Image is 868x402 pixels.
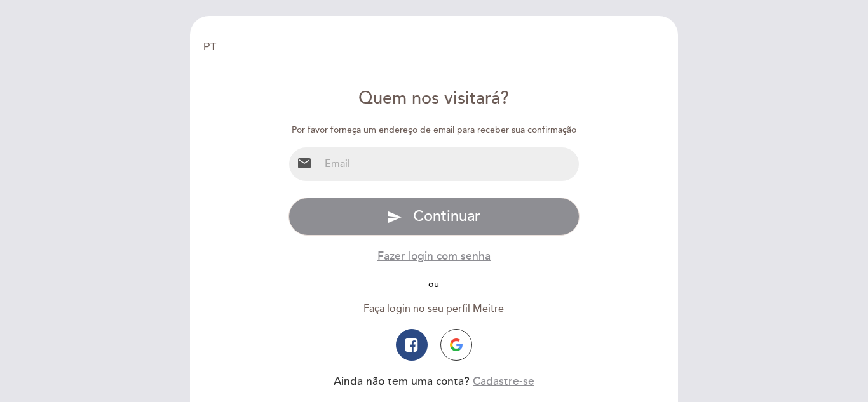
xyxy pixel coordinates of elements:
span: ou [419,279,449,290]
i: email [297,156,312,171]
input: Email [320,147,580,181]
img: icon-google.png [450,338,463,351]
div: Quem nos visitará? [288,86,580,111]
span: Continuar [413,207,480,225]
span: Ainda não tem uma conta? [334,375,470,388]
button: send Continuar [288,198,580,236]
button: Cadastre-se [473,373,534,389]
button: Fazer login com senha [377,248,491,264]
i: send [387,210,402,225]
div: Faça login no seu perfil Meitre [288,302,580,316]
div: Por favor forneça um endereço de email para receber sua confirmação [288,124,580,137]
